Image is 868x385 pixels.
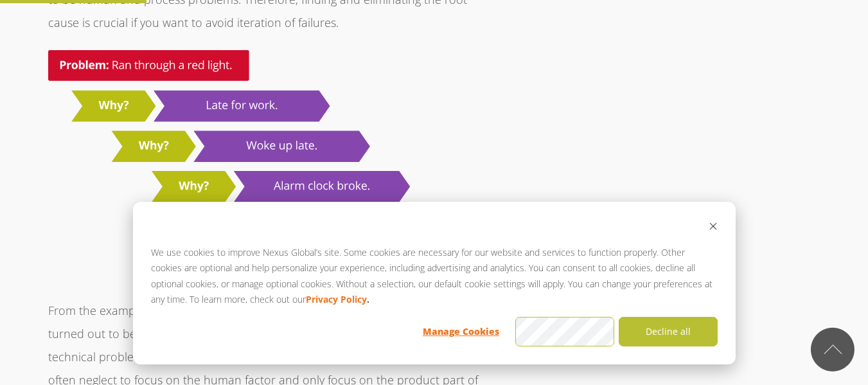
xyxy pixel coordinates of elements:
img: 5 Why Analysis in Action [48,50,490,283]
button: Manage Cookies [412,317,511,346]
a: Privacy Policy [306,292,367,308]
button: Dismiss cookie banner [709,220,718,236]
div: Cookie banner [133,202,736,364]
button: Decline all [619,317,718,346]
strong: . [367,292,369,308]
button: Accept all [515,317,614,346]
p: We use cookies to improve Nexus Global’s site. Some cookies are necessary for our website and ser... [151,245,718,308]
